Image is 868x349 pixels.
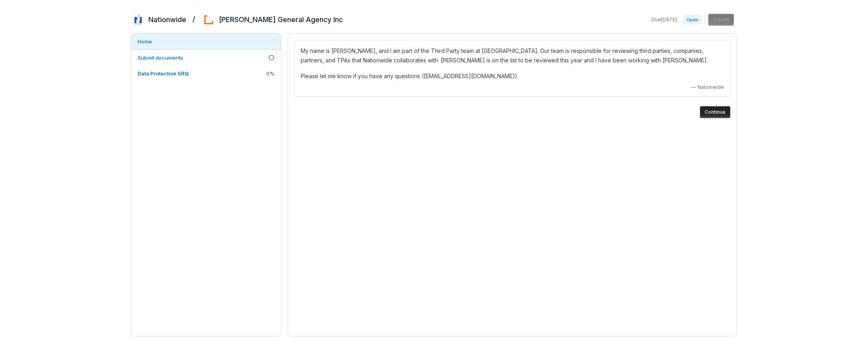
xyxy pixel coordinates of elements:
[266,70,275,77] span: 0 %
[193,13,195,24] h2: /
[698,84,724,90] span: Nationwide
[651,17,677,23] span: Due [DATE]
[131,66,281,81] a: Data Protection SRQ0%
[700,106,730,118] button: Continue
[138,54,183,61] span: Submit documents
[301,46,724,65] p: My name is [PERSON_NAME], and I am part of the Third Party team at [GEOGRAPHIC_DATA]. Our team is...
[301,71,724,81] p: Please let me know if you have any questions ([EMAIL_ADDRESS][DOMAIN_NAME]).
[691,84,696,90] span: —
[131,34,281,49] a: Home
[148,15,186,25] h2: Nationwide
[138,70,189,77] span: Data Protection SRQ
[683,15,702,24] span: Open
[131,50,281,66] a: Submit documents
[219,15,343,25] h2: [PERSON_NAME] General Agency Inc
